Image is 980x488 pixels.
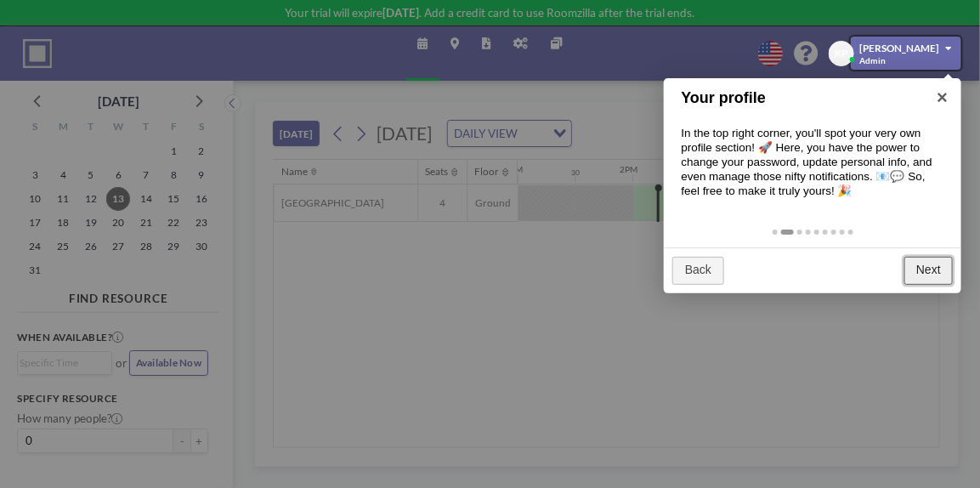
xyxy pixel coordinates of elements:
[681,87,918,110] h1: Your profile
[923,78,961,116] a: ×
[904,257,954,285] a: Next
[672,257,723,285] a: Back
[664,110,961,215] div: In the top right corner, you'll spot your very own profile section! 🚀 Here, you have the power to...
[836,48,848,60] span: KP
